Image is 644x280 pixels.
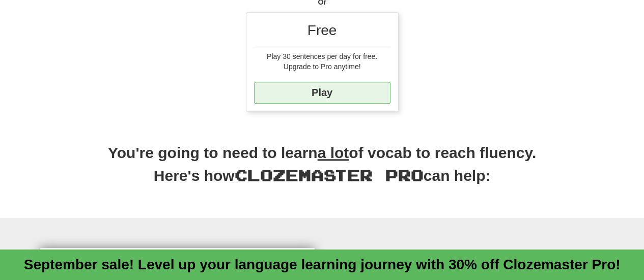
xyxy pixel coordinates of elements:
div: Free [254,20,390,46]
span: Clozemaster Pro [235,166,424,184]
a: September sale! Level up your language learning journey with 30% off Clozemaster Pro! [24,257,621,272]
u: a lot [318,144,349,161]
div: Play 30 sentences per day for free. [254,51,390,61]
a: Play [254,82,390,104]
div: Upgrade to Pro anytime! [254,61,390,72]
h2: You're going to need to learn of vocab to reach fluency. Here's how can help: [32,142,612,197]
